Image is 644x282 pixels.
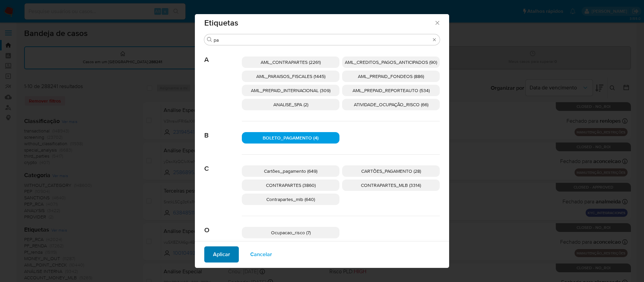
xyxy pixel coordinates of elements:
[204,46,242,64] span: A
[263,134,319,141] span: BOLETO_PAGAMENTO (4)
[361,168,421,174] span: CARTÕES_PAGAMENTO (28)
[432,37,437,42] button: Apagar busca
[342,179,440,191] div: CONTRAPARTES_MLB (3314)
[242,99,339,110] div: ANALISE_SPA (2)
[273,101,308,108] span: ANALISE_SPA (2)
[242,85,339,96] div: AML_PREPAID_INTERNACIONAL (309)
[342,99,440,110] div: ATIVIDADE_OCUPAÇÃO_RISCO (66)
[204,246,239,263] button: Aplicar
[358,73,424,80] span: AML_PREPAID_FONDEOS (886)
[261,59,321,66] span: AML_CONTRAPARTES (2261)
[434,19,440,26] button: Fechar
[345,59,437,66] span: AML_CREDITOS_PAGOS_ANTICIPADOS (90)
[204,155,242,173] span: C
[242,71,339,82] div: AML_PARAISOS_FISCALES (1445)
[242,165,339,177] div: Cartões_pagamento (649)
[271,229,311,236] span: Ocupacao_risco (7)
[256,73,325,80] span: AML_PARAISOS_FISCALES (1445)
[354,101,428,108] span: ATIVIDADE_OCUPAÇÃO_RISCO (66)
[242,194,339,205] div: Contrapartes_mlb (640)
[242,56,339,68] div: AML_CONTRAPARTES (2261)
[361,182,421,189] span: CONTRAPARTES_MLB (3314)
[342,71,440,82] div: AML_PREPAID_FONDEOS (886)
[207,37,212,42] button: Procurar
[342,85,440,96] div: AML_PREPAID_REPORTEAUTO (534)
[204,121,242,139] span: B
[214,37,430,43] input: Filtro de pesquisa
[342,56,440,68] div: AML_CREDITOS_PAGOS_ANTICIPADOS (90)
[204,19,434,27] span: Etiquetas
[342,165,440,177] div: CARTÕES_PAGAMENTO (28)
[250,247,272,262] span: Cancelar
[266,196,315,203] span: Contrapartes_mlb (640)
[242,179,339,191] div: CONTRAPARTES (3860)
[266,182,316,189] span: CONTRAPARTES (3860)
[264,168,317,174] span: Cartões_pagamento (649)
[353,87,430,94] span: AML_PREPAID_REPORTEAUTO (534)
[204,216,242,234] span: O
[242,132,339,144] div: BOLETO_PAGAMENTO (4)
[241,246,281,263] button: Cancelar
[242,227,339,238] div: Ocupacao_risco (7)
[213,247,230,262] span: Aplicar
[251,87,330,94] span: AML_PREPAID_INTERNACIONAL (309)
